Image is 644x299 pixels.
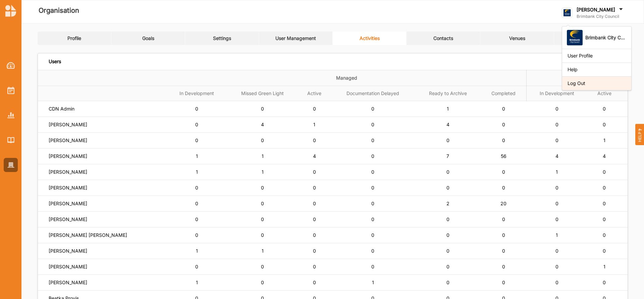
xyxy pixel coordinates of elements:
[509,35,525,41] div: Venues
[446,185,449,190] span: 0
[555,264,558,269] span: 0
[446,169,449,175] span: 0
[7,112,14,118] img: Reports
[502,185,505,190] span: 0
[603,169,606,175] span: 0
[555,122,558,127] span: 0
[313,106,316,112] span: 0
[371,137,374,143] span: 0
[500,201,506,206] span: 20
[262,248,264,254] span: 1
[485,91,522,96] label: Completed
[195,185,198,190] span: 0
[7,62,15,69] img: Dashboard
[195,264,198,269] span: 0
[261,201,264,206] span: 0
[371,106,374,112] span: 0
[603,153,606,159] span: 4
[313,137,316,143] span: 0
[313,248,316,254] span: 0
[555,248,558,254] span: 0
[49,185,87,191] label: [PERSON_NAME]
[371,216,374,222] span: 0
[433,35,453,41] div: Contacts
[527,70,628,86] th: Invited
[49,153,87,159] label: [PERSON_NAME]
[195,106,198,112] span: 0
[261,137,264,143] span: 0
[49,216,87,222] label: [PERSON_NAME]
[446,248,449,254] span: 0
[5,5,16,17] img: logo
[313,264,316,269] span: 0
[446,153,449,159] span: 7
[7,137,14,143] img: Library
[49,201,87,207] label: [PERSON_NAME]
[501,153,506,159] span: 56
[49,106,74,112] label: CDN Admin
[4,158,18,172] a: Organisation
[371,169,374,175] span: 0
[446,216,449,222] span: 0
[371,248,374,254] span: 0
[335,91,411,96] label: Documentation Delayed
[261,280,264,285] span: 0
[603,232,606,238] span: 0
[49,58,61,65] div: Users
[4,58,18,73] a: Dashboard
[371,122,374,127] span: 0
[603,216,606,222] span: 0
[313,185,316,190] span: 0
[7,87,14,94] img: Activities
[592,91,617,96] label: Active
[195,201,198,206] span: 0
[371,264,374,269] span: 0
[447,106,449,112] span: 1
[371,185,374,190] span: 0
[171,91,222,96] label: In Development
[195,216,198,222] span: 0
[67,35,81,41] div: Profile
[261,264,264,269] span: 0
[555,106,558,112] span: 0
[213,35,231,41] div: Settings
[262,169,264,175] span: 1
[446,201,449,206] span: 2
[502,122,505,127] span: 0
[49,264,87,270] label: [PERSON_NAME]
[502,232,505,238] span: 0
[49,280,87,286] label: [PERSON_NAME]
[562,8,572,18] img: logo
[603,185,606,190] span: 0
[603,106,606,112] span: 0
[261,216,264,222] span: 0
[446,137,449,143] span: 0
[577,14,624,19] label: Brimbank City Council
[555,216,558,222] span: 0
[371,201,374,206] span: 0
[49,232,127,238] label: [PERSON_NAME] [PERSON_NAME]
[603,280,606,285] span: 0
[313,169,316,175] span: 0
[603,137,605,143] span: 1
[261,232,264,238] span: 0
[275,35,316,41] div: User Management
[531,91,582,96] label: In Development
[502,248,505,254] span: 0
[446,232,449,238] span: 0
[49,248,87,254] label: [PERSON_NAME]
[502,264,505,269] span: 0
[502,280,505,285] span: 0
[313,216,316,222] span: 0
[446,264,449,269] span: 0
[502,216,505,222] span: 0
[313,232,316,238] span: 0
[313,280,316,285] span: 0
[556,232,558,238] span: 1
[4,133,18,147] a: Library
[232,91,294,96] label: Missed Green Light
[502,169,505,175] span: 0
[4,83,18,97] a: Activities
[195,122,198,127] span: 0
[49,122,87,128] label: [PERSON_NAME]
